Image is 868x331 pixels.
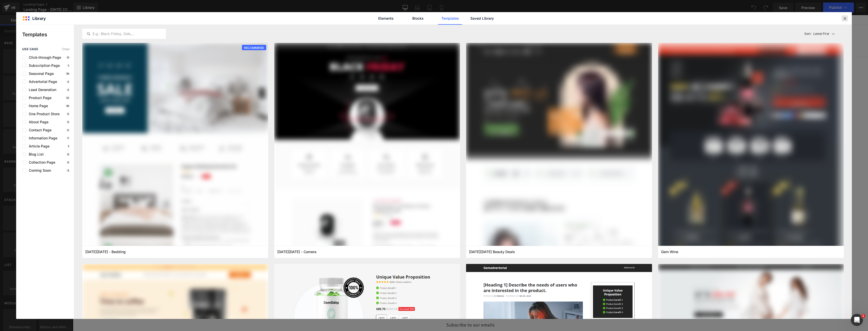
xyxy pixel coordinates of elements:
span: use case [22,47,38,51]
a: Saved Library [470,12,494,25]
p: 1 [67,145,70,148]
a: Templates [438,12,462,25]
p: 2 [66,80,70,83]
span: Product Page [26,96,51,100]
p: 3 [66,169,70,172]
p: or Drag & Drop elements from left sidebar [254,154,541,158]
span: Subscription Page [26,64,60,68]
span: Blog List [26,152,44,156]
p: Start building your page [254,78,541,84]
span: Advertorial Page [26,80,57,84]
p: 0 [66,153,70,156]
a: Explore Template [375,140,420,150]
p: 5 [66,161,70,164]
span: Black Friday - Camera [277,250,316,254]
summary: Recherche [504,20,515,31]
span: Sort: [804,32,811,36]
p: 1 [67,64,70,67]
span: Home Page [26,104,48,108]
p: 18 [65,72,70,75]
span: En savoir plus [307,28,330,33]
span: 1 [861,314,865,318]
span: Click-through Page [26,55,61,59]
span: Collection Page [26,160,55,164]
span: Welcome to our store [381,2,414,7]
span: One Product Store [26,112,60,116]
p: Latest First [813,32,829,36]
a: Coco Discount [257,21,299,31]
summary: En savoir plus [304,25,337,36]
span: Cyber Monday - Bedding [85,250,126,254]
span: Collections [325,18,344,22]
span: Assistance & Contact [350,18,384,22]
a: Blocks [406,12,430,25]
span: Contact Page [26,128,51,132]
a: Elements [374,12,398,25]
p: 18 [65,104,70,107]
span: Coming Soon [26,168,51,172]
span: Suivre ma commande [394,18,429,22]
iframe: Intercom live chat [851,314,863,326]
span: Accueil [307,18,319,22]
span: About Page [26,120,48,124]
h2: Subscribe to our emails [259,307,536,313]
a: Collections [322,15,347,25]
a: Suivre ma commande [391,15,432,25]
span: Information Page [26,136,57,140]
span: RECOMMEND [242,45,266,51]
p: Templates [22,31,74,38]
img: 415fe324-69a9-4270-94dc-8478512c9daa.png [658,43,844,292]
span: Seasonal Page [26,72,54,76]
span: Lead Generation [26,88,56,92]
span: [GEOGRAPHIC_DATA] | EUR € [451,23,497,28]
p: 4 [66,129,70,132]
span: Gem Wine [661,250,678,254]
a: Accueil [304,15,322,25]
p: 12 [65,96,70,99]
span: Clear [62,47,70,51]
span: Article Page [26,144,49,148]
summary: Assistance & Contact [347,15,391,25]
span: Coco Discount [259,21,297,29]
input: E.g.: Black Friday, Sale,... [83,31,166,37]
button: [GEOGRAPHIC_DATA] | EUR € [448,21,504,30]
button: Latest FirstSort:Latest First [802,29,844,39]
span: Black Friday Beauty Deals [469,250,515,254]
p: 11 [66,56,70,59]
p: 5 [66,112,70,115]
img: bb39deda-7990-40f7-8e83-51ac06fbe917.png [466,43,652,292]
p: 5 [66,121,70,124]
p: 7 [66,137,70,140]
p: 2 [66,88,70,91]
